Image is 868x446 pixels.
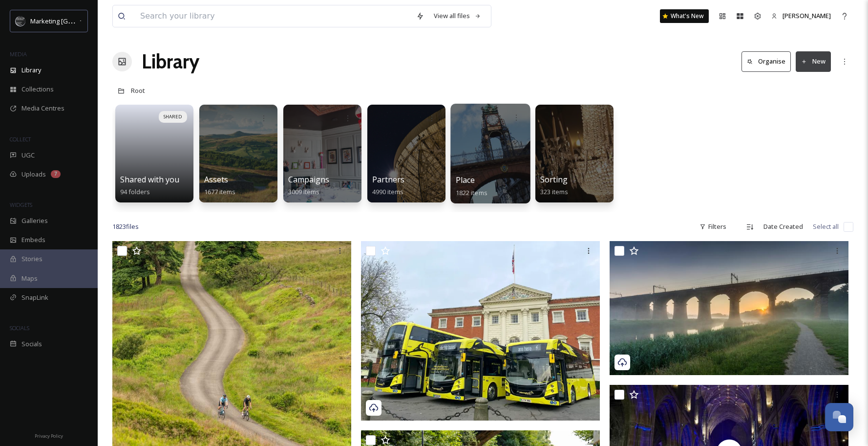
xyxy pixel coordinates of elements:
a: Sorting323 items [540,175,568,196]
span: SnapLink [21,293,48,302]
a: [PERSON_NAME] [766,6,836,25]
a: Privacy Policy [35,429,63,441]
span: COLLECT [10,135,31,143]
span: Maps [21,274,38,283]
span: Embeds [21,235,45,245]
span: 3009 items [288,187,319,196]
img: Warrington's Own Buses Volvo BZL.webp [361,241,600,421]
span: MEDIA [10,50,27,58]
span: SOCIALS [10,324,29,332]
span: Shared with you [120,174,179,185]
span: Sorting [540,174,568,185]
span: [PERSON_NAME] [783,11,831,20]
a: Organise [741,51,796,71]
span: Media Centres [21,104,64,113]
span: Uploads [21,170,46,179]
span: Partners [372,174,404,185]
div: Date Created [759,217,808,236]
span: Select all [813,222,839,231]
span: 94 folders [120,187,150,196]
span: Place [456,175,475,185]
a: Assets1677 items [204,175,235,196]
span: Galleries [21,216,48,225]
span: Library [21,66,41,75]
img: AdobeStock_360573579.jpeg [610,241,848,375]
span: Collections [21,85,54,94]
a: Campaigns3009 items [288,175,329,196]
a: What's New [660,9,709,23]
span: 1822 items [456,188,487,197]
a: View all files [429,6,486,25]
span: 1823 file s [112,222,139,231]
span: UGC [21,151,35,160]
span: WIDGETS [10,201,32,208]
div: 7 [51,170,61,178]
a: Library [142,47,199,76]
img: MC-Logo-01.svg [16,16,25,26]
div: Filters [695,217,731,236]
span: Assets [204,174,228,185]
a: Root [131,85,145,96]
button: New [796,51,831,71]
span: Marketing [GEOGRAPHIC_DATA] [30,16,123,25]
span: 4990 items [372,187,403,196]
span: SHARED [164,113,182,120]
a: SHAREDShared with you94 folders [112,100,196,202]
span: 1677 items [204,187,235,196]
span: Root [131,86,145,95]
a: Partners4990 items [372,175,404,196]
input: Search your library [135,5,411,27]
span: Socials [21,339,42,349]
a: Place1822 items [456,176,487,197]
span: Privacy Policy [35,433,63,439]
button: Organise [741,51,791,71]
span: 323 items [540,187,568,196]
span: Campaigns [288,174,329,185]
button: Open Chat [825,403,853,431]
span: Stories [21,254,42,264]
